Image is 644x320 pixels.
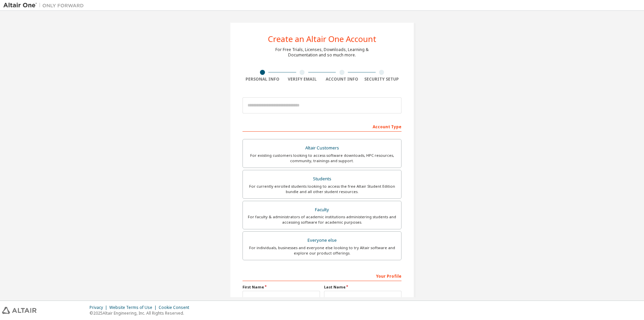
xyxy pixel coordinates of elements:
div: Privacy [90,305,109,310]
div: Verify Email [282,77,322,82]
label: Last Name [324,284,401,290]
div: Altair Customers [247,143,397,153]
div: For currently enrolled students looking to access the free Altair Student Edition bundle and all ... [247,184,397,194]
div: Your Profile [243,270,401,281]
div: Website Terms of Use [109,305,159,310]
div: Cookie Consent [159,305,193,310]
div: For individuals, businesses and everyone else looking to try Altair software and explore our prod... [247,245,397,256]
div: For faculty & administrators of academic institutions administering students and accessing softwa... [247,214,397,225]
div: Account Type [243,121,401,132]
div: Students [247,174,397,184]
div: Security Setup [362,77,402,82]
div: Personal Info [243,77,282,82]
div: Faculty [247,205,397,215]
div: Everyone else [247,236,397,245]
label: First Name [243,284,320,290]
img: Altair One [3,2,87,9]
div: For existing customers looking to access software downloads, HPC resources, community, trainings ... [247,153,397,164]
div: Account Info [322,77,362,82]
p: © 2025 Altair Engineering, Inc. All Rights Reserved. [90,310,193,316]
div: For Free Trials, Licenses, Downloads, Learning & Documentation and so much more. [275,47,369,58]
div: Create an Altair One Account [268,35,376,43]
img: altair_logo.svg [2,307,37,314]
